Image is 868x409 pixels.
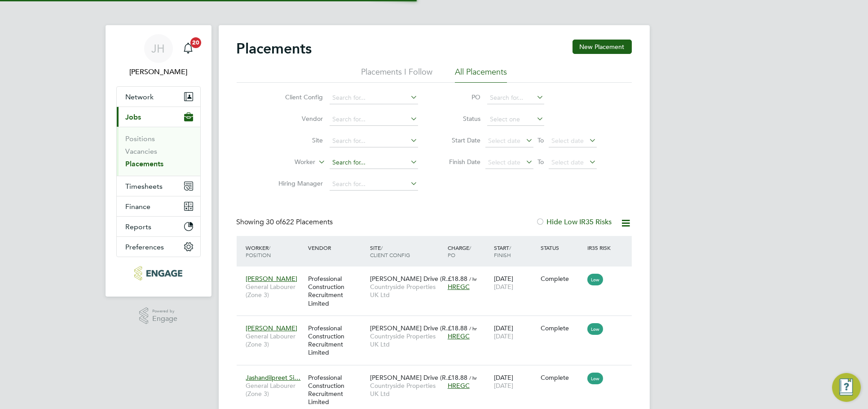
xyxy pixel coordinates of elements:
nav: Main navigation [106,25,211,297]
span: Preferences [126,243,164,251]
div: Showing [237,218,335,227]
span: Engage [152,315,177,323]
div: Charge [445,240,492,263]
a: Placements [126,160,164,168]
span: Low [587,323,603,335]
span: Finance [126,202,151,211]
button: Timesheets [117,176,200,196]
span: Network [126,93,154,101]
span: Select date [489,137,521,145]
span: [DATE] [494,283,513,291]
label: Client Config [272,93,323,101]
div: Site [368,240,445,263]
span: Jashandilpreet Si… [246,373,301,382]
span: Low [587,373,603,384]
a: [PERSON_NAME]General Labourer (Zone 3)Professional Construction Recruitment Limited[PERSON_NAME] ... [244,319,632,327]
a: 20 [179,34,197,63]
span: Reports [126,222,152,231]
span: £18.88 [448,373,467,382]
span: [DATE] [494,332,513,340]
span: / hr [469,374,477,381]
div: IR35 Risk [585,240,616,256]
span: 30 of [266,218,282,227]
a: [PERSON_NAME]General Labourer (Zone 3)Professional Construction Recruitment Limited[PERSON_NAME] ... [244,270,632,277]
input: Select one [487,113,544,126]
a: Vacancies [126,147,158,156]
span: / Position [246,244,271,258]
span: General Labourer (Zone 3) [246,382,304,398]
span: Jess Hogan [116,67,201,77]
div: [DATE] [492,320,538,345]
input: Search for... [330,113,418,126]
span: [DATE] [494,382,513,390]
div: Professional Construction Recruitment Limited [306,320,368,361]
span: [PERSON_NAME] [246,275,298,283]
span: HREGC [448,283,470,291]
div: Complete [541,324,583,332]
span: / Finish [494,244,511,258]
span: Timesheets [126,182,163,191]
label: Vendor [272,115,323,123]
button: Preferences [117,237,200,257]
img: pcrnet-logo-retina.png [134,266,182,280]
span: JH [152,43,165,54]
input: Search for... [330,178,418,191]
div: Worker [244,240,306,263]
label: Start Date [441,136,481,144]
div: Complete [541,373,583,382]
span: £18.88 [448,275,467,283]
span: General Labourer (Zone 3) [246,283,304,299]
label: Site [272,136,323,144]
div: Jobs [117,127,200,176]
li: All Placements [455,67,507,83]
span: To [535,134,547,146]
div: Start [492,240,538,263]
h2: Placements [237,40,312,58]
span: To [535,156,547,168]
div: [DATE] [492,270,538,295]
span: Low [587,274,603,285]
span: £18.88 [448,324,467,332]
a: Positions [126,134,155,143]
span: / Client Config [370,244,410,258]
span: Select date [552,158,584,166]
input: Search for... [330,135,418,147]
span: Countryside Properties UK Ltd [370,283,443,299]
a: JH[PERSON_NAME] [116,34,201,77]
button: New Placement [573,40,632,54]
li: Placements I Follow [361,67,432,83]
div: Professional Construction Recruitment Limited [306,270,368,312]
span: [PERSON_NAME] [246,324,298,332]
button: Engage Resource Center [832,373,861,402]
a: Go to home page [116,266,201,280]
span: [PERSON_NAME] Drive (R… [370,324,452,332]
span: Countryside Properties UK Ltd [370,332,443,348]
span: [PERSON_NAME] Drive (R… [370,275,452,283]
input: Search for... [487,92,544,104]
span: / hr [469,276,477,282]
span: Countryside Properties UK Ltd [370,382,443,398]
label: Worker [264,158,316,167]
div: Vendor [306,240,368,256]
span: / PO [448,244,471,258]
span: General Labourer (Zone 3) [246,332,304,348]
label: Status [441,115,481,123]
a: Jashandilpreet Si…General Labourer (Zone 3)Professional Construction Recruitment Limited[PERSON_N... [244,369,632,376]
div: Complete [541,275,583,283]
label: Hide Low IR35 Risks [536,218,612,227]
a: Powered byEngage [139,307,177,325]
span: Select date [489,158,521,166]
label: Hiring Manager [272,179,323,187]
label: PO [441,93,481,101]
span: / hr [469,325,477,332]
input: Search for... [330,92,418,104]
span: Powered by [152,307,177,315]
button: Network [117,87,200,107]
span: HREGC [448,332,470,340]
span: Jobs [126,113,141,121]
span: 20 [190,37,201,48]
label: Finish Date [441,158,481,166]
button: Finance [117,196,200,216]
span: [PERSON_NAME] Drive (R… [370,373,452,382]
div: [DATE] [492,369,538,394]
